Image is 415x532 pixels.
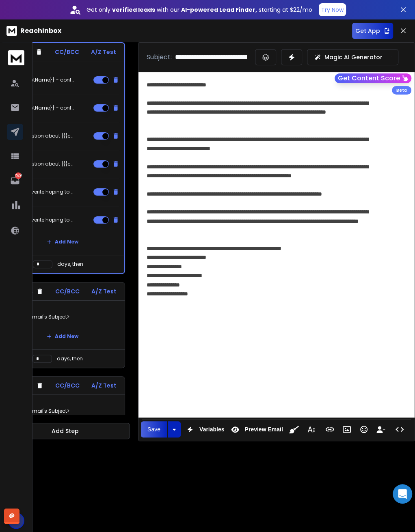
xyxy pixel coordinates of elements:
button: Code View [392,421,407,437]
a: 1529 [7,172,23,189]
button: Preview Email [227,421,284,437]
div: Beta [392,86,411,95]
span: Variables [198,426,226,433]
p: <Previous Email's Subject> [5,400,120,422]
p: CC/BCC [55,48,79,56]
p: CC/BCC [55,287,80,295]
div: @ [4,508,19,524]
img: logo [8,50,24,65]
p: {{firstName}} - confidential question about {{companyName}} [22,105,74,111]
strong: AI-powered Lead Finder, [181,6,257,14]
p: 1529 [15,172,22,179]
button: Insert Image (Ctrl+P) [339,421,354,437]
button: Try Now [319,3,346,16]
button: Insert Link (Ctrl+K) [322,421,337,437]
p: A/Z Test [91,381,117,390]
button: Variables [182,421,226,437]
button: Save [141,421,167,437]
p: {{firstName}} - confidential question about {{companyName}} [22,77,74,83]
button: Clean HTML [286,421,302,437]
button: Get Content Score [335,73,411,83]
strong: verified leads [112,6,155,14]
p: <Previous Email's Subject> [5,306,120,328]
p: Question about [{{companyName}} from [GEOGRAPHIC_DATA] seeking to buy a small to medium sized bus... [22,161,74,167]
p: Get only with our starting at $22/mo [86,6,312,14]
p: Denverite hoping to discuss {{companyName}} [22,189,74,195]
button: Insert Unsubscribe Link [373,421,389,437]
p: CC/BCC [55,381,80,390]
p: days, then [57,261,83,267]
p: A/Z Test [91,48,116,56]
button: More Text [303,421,319,437]
p: Try Now [321,6,344,14]
div: Open Intercom Messenger [393,484,412,504]
p: Question about [{{companyName}} from [GEOGRAPHIC_DATA] seeking to buy a small to medium sized bus... [22,133,74,139]
p: Magic AI Generator [324,53,383,61]
p: A/Z Test [91,287,117,295]
button: Magic AI Generator [307,49,398,65]
p: Denverite hoping to discuss {{companyName}} [22,217,74,223]
button: Emoticons [356,421,372,437]
p: days, then [57,355,83,362]
span: Preview Email [243,426,284,433]
button: Get App [352,23,393,39]
button: Add New [40,234,85,250]
p: ReachInbox [20,26,61,36]
button: Add New [40,328,85,345]
p: Subject: [147,52,172,62]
